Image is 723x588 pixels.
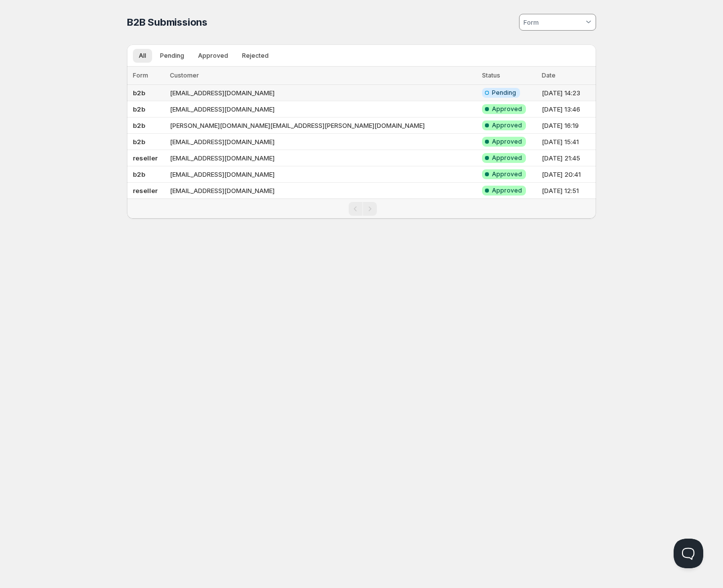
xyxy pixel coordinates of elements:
[492,154,522,162] span: Approved
[167,118,479,134] td: [PERSON_NAME][DOMAIN_NAME][EMAIL_ADDRESS][PERSON_NAME][DOMAIN_NAME]
[539,118,596,134] td: [DATE] 16:19
[133,89,145,97] b: b2b
[492,89,516,97] span: Pending
[539,183,596,199] td: [DATE] 12:51
[170,72,199,79] span: Customer
[139,52,146,60] span: All
[167,150,479,166] td: [EMAIL_ADDRESS][DOMAIN_NAME]
[133,154,158,162] b: reseller
[539,85,596,101] td: [DATE] 14:23
[133,72,148,79] span: Form
[674,539,703,568] iframe: Help Scout Beacon - Open
[539,150,596,166] td: [DATE] 21:45
[133,105,145,113] b: b2b
[539,166,596,183] td: [DATE] 20:41
[127,198,596,219] nav: Pagination
[127,16,207,28] span: B2B Submissions
[539,134,596,150] td: [DATE] 15:41
[167,166,479,183] td: [EMAIL_ADDRESS][DOMAIN_NAME]
[492,105,522,113] span: Approved
[133,170,145,178] b: b2b
[133,138,145,146] b: b2b
[492,121,522,129] span: Approved
[492,138,522,146] span: Approved
[167,183,479,199] td: [EMAIL_ADDRESS][DOMAIN_NAME]
[242,52,269,60] span: Rejected
[160,52,184,60] span: Pending
[167,134,479,150] td: [EMAIL_ADDRESS][DOMAIN_NAME]
[133,121,145,129] b: b2b
[167,101,479,118] td: [EMAIL_ADDRESS][DOMAIN_NAME]
[133,187,158,195] b: reseller
[167,85,479,101] td: [EMAIL_ADDRESS][DOMAIN_NAME]
[522,14,584,30] input: Form
[482,72,500,79] span: Status
[492,187,522,195] span: Approved
[539,101,596,118] td: [DATE] 13:46
[198,52,228,60] span: Approved
[492,170,522,178] span: Approved
[542,72,556,79] span: Date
